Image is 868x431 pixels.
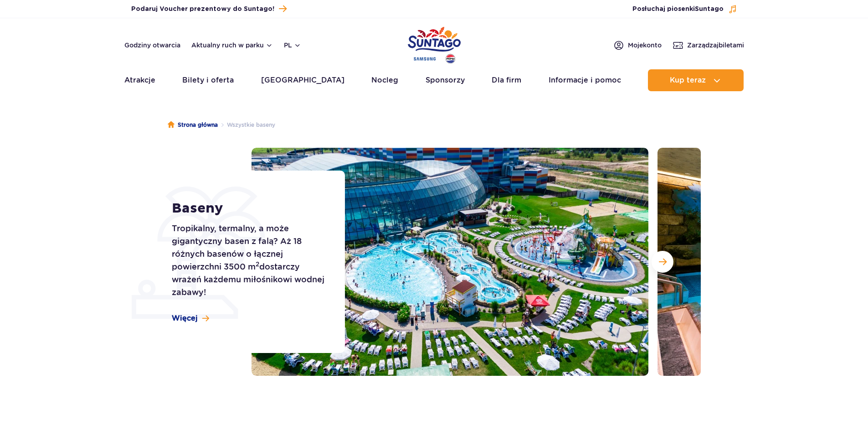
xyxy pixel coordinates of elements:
span: Zarządzaj biletami [687,41,744,50]
button: Następny slajd [652,251,673,273]
a: Dla firm [492,69,521,91]
span: Podaruj Voucher prezentowy do Suntago! [131,5,274,14]
a: [GEOGRAPHIC_DATA] [261,69,344,91]
span: Suntago [695,6,724,12]
a: Park of Poland [408,23,461,65]
h1: Baseny [172,200,324,217]
a: Bilety i oferta [182,69,234,91]
a: Informacje i pomoc [549,69,621,91]
button: pl [284,41,301,50]
sup: 2 [256,260,259,268]
img: Zewnętrzna część Suntago z basenami i zjeżdżalniami, otoczona leżakami i zielenią [252,148,648,376]
a: Sponsorzy [426,69,465,91]
a: Mojekonto [613,40,662,51]
span: Posłuchaj piosenki [632,5,724,14]
a: Podaruj Voucher prezentowy do Suntago! [131,3,287,15]
span: Moje konto [628,41,662,50]
a: Strona główna [168,120,218,130]
span: Więcej [172,313,198,323]
button: Kup teraz [648,69,744,91]
a: Więcej [172,313,209,323]
button: Aktualny ruch w parku [191,42,273,49]
li: Wszystkie baseny [218,120,275,130]
button: Posłuchaj piosenkiSuntago [632,5,737,14]
span: Kup teraz [670,76,706,84]
a: Zarządzajbiletami [673,40,744,51]
a: Atrakcje [124,69,155,91]
a: Nocleg [371,69,398,91]
p: Tropikalny, termalny, a może gigantyczny basen z falą? Aż 18 różnych basenów o łącznej powierzchn... [172,222,324,299]
a: Godziny otwarcia [124,41,180,50]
